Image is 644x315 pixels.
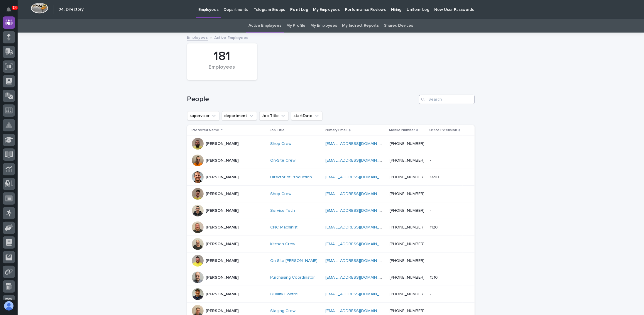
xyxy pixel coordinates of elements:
[325,292,392,296] a: [EMAIL_ADDRESS][DOMAIN_NAME]
[342,19,379,33] a: My Indirect Reports
[187,186,475,202] tr: [PERSON_NAME]Shop Crew [EMAIL_ADDRESS][DOMAIN_NAME] [PHONE_NUMBER]--
[206,258,239,263] p: [PERSON_NAME]
[187,269,475,286] tr: [PERSON_NAME]Purchasing Coordinator [EMAIL_ADDRESS][DOMAIN_NAME] [PHONE_NUMBER]13101310
[390,142,425,146] a: [PHONE_NUMBER]
[325,275,392,280] a: [EMAIL_ADDRESS][DOMAIN_NAME]
[270,208,295,213] a: Service Tech
[390,225,425,229] a: [PHONE_NUMBER]
[187,202,475,219] tr: [PERSON_NAME]Service Tech [EMAIL_ADDRESS][DOMAIN_NAME] [PHONE_NUMBER]--
[187,219,475,236] tr: [PERSON_NAME]CNC Machinist [EMAIL_ADDRESS][DOMAIN_NAME] [PHONE_NUMBER]11201120
[270,258,317,263] a: On-Site [PERSON_NAME]
[325,309,392,313] a: [EMAIL_ADDRESS][DOMAIN_NAME]
[430,140,432,146] p: -
[187,169,475,186] tr: [PERSON_NAME]Director of Production [EMAIL_ADDRESS][DOMAIN_NAME] [PHONE_NUMBER]14501450
[390,175,425,179] a: [PHONE_NUMBER]
[270,225,298,230] a: CNC Machinist
[390,292,425,296] a: [PHONE_NUMBER]
[287,19,305,33] a: My Profile
[430,224,439,230] p: 1120
[206,242,239,247] p: [PERSON_NAME]
[187,152,475,169] tr: [PERSON_NAME]On-Site Crew [EMAIL_ADDRESS][DOMAIN_NAME] [PHONE_NUMBER]--
[430,190,432,197] p: -
[206,158,239,163] p: [PERSON_NAME]
[389,127,415,133] p: Mobile Number
[430,274,439,280] p: 1310
[390,309,425,313] a: [PHONE_NUMBER]
[384,19,413,33] a: Shared Devices
[430,291,432,297] p: -
[325,209,392,213] a: [EMAIL_ADDRESS][DOMAIN_NAME]
[430,157,432,163] p: -
[197,49,247,64] div: 181
[270,309,295,314] a: Staging Crew
[3,4,15,16] button: Notifications
[7,7,15,16] div: Notifications34
[325,225,392,229] a: [EMAIL_ADDRESS][DOMAIN_NAME]
[325,127,347,133] p: Primary Email
[430,257,432,263] p: -
[390,209,425,213] a: [PHONE_NUMBER]
[214,34,249,40] p: Active Employees
[325,158,392,162] a: [EMAIL_ADDRESS][DOMAIN_NAME]
[325,192,392,196] a: [EMAIL_ADDRESS][DOMAIN_NAME]
[270,275,315,280] a: Purchasing Coordinator
[390,192,425,196] a: [PHONE_NUMBER]
[206,225,239,230] p: [PERSON_NAME]
[187,136,475,152] tr: [PERSON_NAME]Shop Crew [EMAIL_ADDRESS][DOMAIN_NAME] [PHONE_NUMBER]--
[325,175,392,179] a: [EMAIL_ADDRESS][DOMAIN_NAME]
[187,34,208,40] a: Employees
[430,174,440,180] p: 1450
[291,111,322,121] button: startDate
[206,275,239,280] p: [PERSON_NAME]
[187,236,475,253] tr: [PERSON_NAME]Kitchen Crew [EMAIL_ADDRESS][DOMAIN_NAME] [PHONE_NUMBER]--
[270,127,285,133] p: Job Title
[270,158,295,163] a: On-Site Crew
[390,242,425,246] a: [PHONE_NUMBER]
[187,95,417,104] h1: People
[192,127,219,133] p: Preferred Name
[270,292,298,297] a: Quality Control
[3,300,15,312] button: users-avatar
[390,275,425,280] a: [PHONE_NUMBER]
[270,242,295,247] a: Kitchen Crew
[206,141,239,146] p: [PERSON_NAME]
[430,307,432,314] p: -
[270,175,312,180] a: Director of Production
[390,259,425,263] a: [PHONE_NUMBER]
[325,242,392,246] a: [EMAIL_ADDRESS][DOMAIN_NAME]
[325,142,392,146] a: [EMAIL_ADDRESS][DOMAIN_NAME]
[206,208,239,213] p: [PERSON_NAME]
[31,3,48,13] img: Workspace Logo
[13,6,17,10] p: 34
[430,207,432,213] p: -
[187,286,475,303] tr: [PERSON_NAME]Quality Control [EMAIL_ADDRESS][DOMAIN_NAME] [PHONE_NUMBER]--
[419,95,475,104] input: Search
[270,141,291,146] a: Shop Crew
[429,127,457,133] p: Office Extension
[310,19,337,33] a: My Employees
[222,111,257,121] button: department
[206,175,239,180] p: [PERSON_NAME]
[206,292,239,297] p: [PERSON_NAME]
[58,7,84,12] h2: 04. Directory
[187,111,219,121] button: supervisor
[325,259,392,263] a: [EMAIL_ADDRESS][DOMAIN_NAME]
[259,111,289,121] button: Job Title
[187,253,475,269] tr: [PERSON_NAME]On-Site [PERSON_NAME] [EMAIL_ADDRESS][DOMAIN_NAME] [PHONE_NUMBER]--
[390,158,425,162] a: [PHONE_NUMBER]
[206,309,239,314] p: [PERSON_NAME]
[270,192,291,197] a: Shop Crew
[197,64,247,77] div: Employees
[249,19,281,33] a: Active Employees
[430,241,432,247] p: -
[206,192,239,197] p: [PERSON_NAME]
